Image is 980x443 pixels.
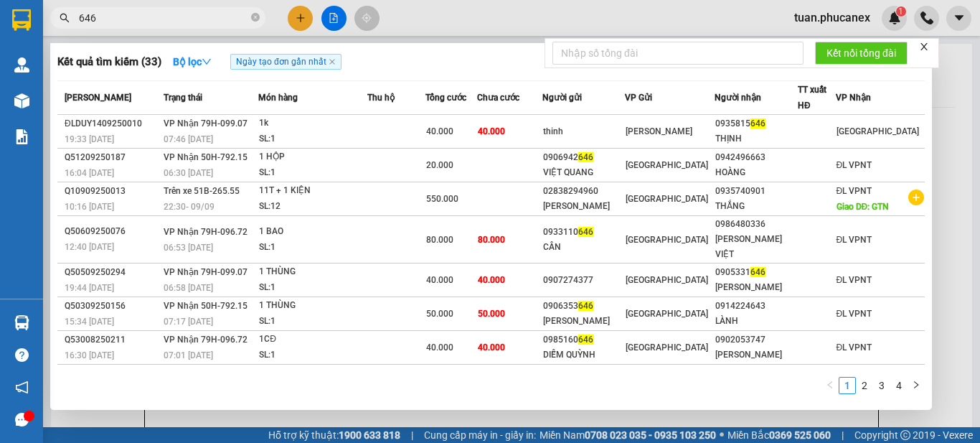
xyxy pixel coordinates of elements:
[258,93,298,103] span: Món hàng
[542,93,582,103] span: Người gửi
[251,11,260,25] span: close-circle
[477,93,519,103] span: Chưa cước
[478,126,505,136] span: 40.000
[12,9,31,31] img: logo-vxr
[164,186,240,196] span: Trên xe 51B-265.55
[426,194,458,204] span: 550.000
[908,377,925,394] button: right
[164,283,213,293] span: 06:58 [DATE]
[890,377,908,394] li: 4
[259,183,367,199] div: 11T + 1 KIỆN
[715,116,797,131] div: 0935815
[837,186,872,196] span: ĐL VPNT
[14,315,29,330] img: warehouse-icon
[259,240,367,256] div: SL: 1
[857,378,872,393] a: 2
[65,224,159,239] div: Q50609250076
[65,202,114,212] span: 10:16 [DATE]
[874,378,890,393] a: 3
[65,350,114,360] span: 16:30 [DATE]
[164,118,248,129] span: VP Nhận 79H-099.07
[578,335,593,345] span: 646
[543,199,625,214] div: [PERSON_NAME]
[426,275,453,285] span: 40.000
[815,42,908,65] button: Kết nối tổng đài
[625,93,652,103] span: VP Gửi
[543,124,625,139] div: thinh
[259,314,367,330] div: SL: 1
[626,309,708,319] span: [GEOGRAPHIC_DATA]
[259,116,367,131] div: 1k
[164,350,213,360] span: 07:01 [DATE]
[15,348,29,362] span: question-circle
[837,160,872,170] span: ĐL VPNT
[715,332,797,348] div: 0902053747
[259,264,367,280] div: 1 THÙNG
[14,57,29,73] img: warehouse-icon
[715,150,797,165] div: 0942496663
[715,348,797,363] div: [PERSON_NAME]
[164,202,215,212] span: 22:30 - 09/09
[65,283,114,293] span: 19:44 [DATE]
[426,126,453,136] span: 40.000
[164,227,248,237] span: VP Nhận 79H-096.72
[578,301,593,311] span: 646
[65,265,159,280] div: Q50509250294
[65,93,131,103] span: [PERSON_NAME]
[329,58,336,65] span: close
[912,381,920,389] span: right
[715,217,797,232] div: 0986480336
[715,280,797,295] div: [PERSON_NAME]
[14,93,29,108] img: warehouse-icon
[425,93,466,103] span: Tổng cước
[543,150,625,165] div: 0906942
[164,301,248,311] span: VP Nhận 50H-792.15
[543,184,625,199] div: 02838294960
[715,199,797,214] div: THẮNG
[259,224,367,240] div: 1 BAO
[837,235,872,245] span: ĐL VPNT
[715,299,797,314] div: 0914224643
[164,152,248,162] span: VP Nhận 50H-792.15
[543,240,625,255] div: CẦN
[626,235,708,245] span: [GEOGRAPHIC_DATA]
[65,242,114,252] span: 12:40 [DATE]
[543,314,625,329] div: [PERSON_NAME]
[259,165,367,181] div: SL: 1
[837,126,919,136] span: [GEOGRAPHIC_DATA]
[259,131,367,147] div: SL: 1
[750,267,765,277] span: 646
[543,348,625,363] div: DIỄM QUỲNH
[578,152,593,162] span: 646
[715,314,797,329] div: LÀNH
[426,235,453,245] span: 80.000
[478,342,505,353] span: 40.000
[164,317,213,327] span: 07:17 [DATE]
[259,298,367,314] div: 1 THÙNG
[259,332,367,348] div: 1CĐ
[478,275,505,285] span: 40.000
[15,413,29,426] span: message
[826,45,896,61] span: Kết nối tổng đài
[259,199,367,215] div: SL: 12
[626,194,708,204] span: [GEOGRAPHIC_DATA]
[836,93,871,103] span: VP Nhận
[839,378,855,393] a: 1
[426,309,453,319] span: 50.000
[65,116,159,131] div: ĐLDUY1409250010
[426,342,453,353] span: 40.000
[65,168,114,178] span: 16:04 [DATE]
[164,335,248,345] span: VP Nhận 79H-096.72
[161,50,223,73] button: Bộ lọcdown
[908,377,925,394] li: Next Page
[65,317,114,327] span: 15:34 [DATE]
[908,190,924,205] span: plus-circle
[79,10,248,26] input: Tìm tên, số ĐT hoặc mã đơn
[626,126,692,136] span: [PERSON_NAME]
[837,342,872,353] span: ĐL VPNT
[873,377,890,394] li: 3
[578,227,593,237] span: 646
[251,13,260,22] span: close-circle
[626,275,708,285] span: [GEOGRAPHIC_DATA]
[543,225,625,240] div: 0933110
